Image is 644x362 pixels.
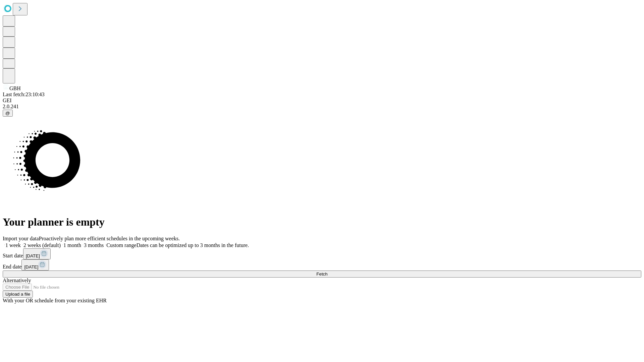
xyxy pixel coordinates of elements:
[316,271,327,277] span: Fetch
[9,85,21,91] span: GBH
[3,259,641,270] div: End date
[84,242,104,248] span: 3 months
[3,104,641,110] div: 2.0.241
[3,248,641,259] div: Start date
[26,253,40,258] span: [DATE]
[3,278,31,283] span: Alternatively
[23,242,61,248] span: 2 weeks (default)
[24,264,38,269] span: [DATE]
[3,298,107,303] span: With your OR schedule from your existing EHR
[3,291,33,298] button: Upload a file
[3,98,641,104] div: GEI
[39,236,180,241] span: Proactively plan more efficient schedules in the upcoming weeks.
[63,242,81,248] span: 1 month
[23,248,51,259] button: [DATE]
[3,92,45,97] span: Last fetch: 23:10:43
[3,216,641,228] h1: Your planner is empty
[3,110,13,117] button: @
[137,242,249,248] span: Dates can be optimized up to 3 months in the future.
[3,236,39,241] span: Import your data
[3,270,641,278] button: Fetch
[106,242,136,248] span: Custom range
[5,111,10,116] span: @
[21,259,49,270] button: [DATE]
[5,242,21,248] span: 1 week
